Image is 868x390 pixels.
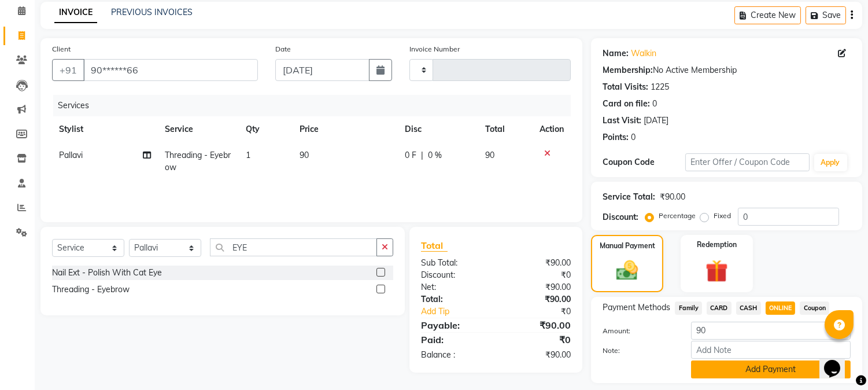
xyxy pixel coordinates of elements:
[165,150,231,172] span: Threading - Eyebrow
[158,116,239,142] th: Service
[691,322,851,340] input: Amount
[239,116,293,142] th: Qty
[293,116,398,142] th: Price
[412,333,496,347] div: Paid:
[496,349,580,361] div: ₹90.00
[52,116,158,142] th: Stylist
[806,6,846,24] button: Save
[398,116,478,142] th: Disc
[52,267,162,279] div: Nail Ext - Polish With Cat Eye
[603,115,641,127] div: Last Visit:
[428,149,442,161] span: 0 %
[603,81,648,93] div: Total Visits:
[603,98,650,110] div: Card on file:
[697,240,737,250] label: Redemption
[603,47,629,60] div: Name:
[210,238,377,256] input: Search or Scan
[496,293,580,306] div: ₹90.00
[246,150,250,160] span: 1
[603,64,653,76] div: Membership:
[496,333,580,347] div: ₹0
[412,318,496,332] div: Payable:
[600,241,655,251] label: Manual Payment
[675,301,702,315] span: Family
[412,349,496,361] div: Balance :
[412,257,496,269] div: Sub Total:
[412,269,496,281] div: Discount:
[412,281,496,293] div: Net:
[412,306,510,318] a: Add Tip
[660,191,685,203] div: ₹90.00
[603,131,629,144] div: Points:
[610,258,644,283] img: _cash.svg
[52,44,71,54] label: Client
[603,191,655,203] div: Service Total:
[409,44,460,54] label: Invoice Number
[691,341,851,359] input: Add Note
[659,211,696,221] label: Percentage
[631,131,636,144] div: 0
[707,301,732,315] span: CARD
[652,98,657,110] div: 0
[819,344,856,378] iframe: chat widget
[52,284,130,296] div: Threading - Eyebrow
[594,326,682,336] label: Amount:
[53,95,579,116] div: Services
[734,6,801,24] button: Create New
[83,59,258,81] input: Search by Name/Mobile/Email/Code
[275,44,291,54] label: Date
[800,301,829,315] span: Coupon
[412,293,496,306] div: Total:
[496,318,580,332] div: ₹90.00
[496,257,580,269] div: ₹90.00
[111,7,193,17] a: PREVIOUS INVOICES
[685,153,809,171] input: Enter Offer / Coupon Code
[766,301,796,315] span: ONLINE
[714,211,731,221] label: Fixed
[814,154,847,171] button: Apply
[644,115,668,127] div: [DATE]
[603,211,638,223] div: Discount:
[594,345,682,356] label: Note:
[699,257,735,285] img: _gift.svg
[691,360,851,378] button: Add Payment
[59,150,83,160] span: Pallavi
[485,150,494,160] span: 90
[603,156,685,168] div: Coupon Code
[603,301,670,314] span: Payment Methods
[421,240,448,252] span: Total
[52,59,84,81] button: +91
[631,47,656,60] a: Walkin
[421,149,423,161] span: |
[603,64,851,76] div: No Active Membership
[405,149,416,161] span: 0 F
[496,269,580,281] div: ₹0
[736,301,761,315] span: CASH
[300,150,309,160] span: 90
[496,281,580,293] div: ₹90.00
[510,306,580,318] div: ₹0
[533,116,571,142] th: Action
[478,116,533,142] th: Total
[651,81,669,93] div: 1225
[54,2,97,23] a: INVOICE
